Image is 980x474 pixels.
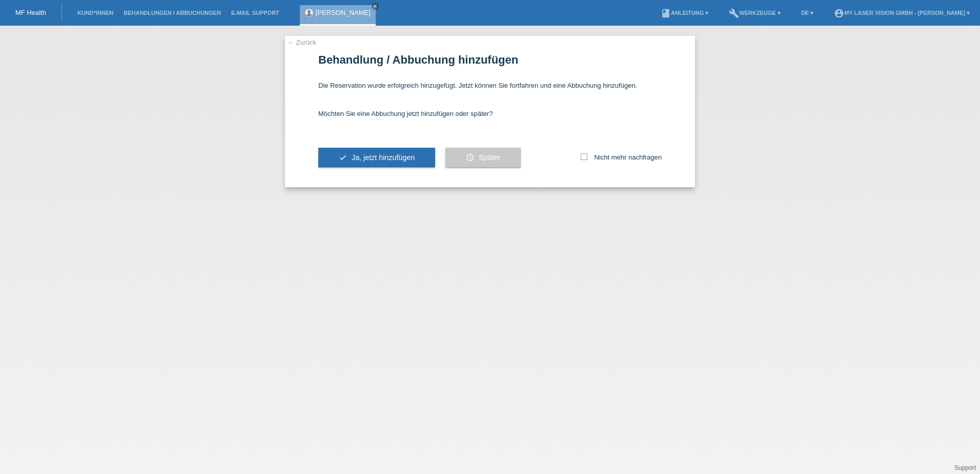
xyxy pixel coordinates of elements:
i: build [729,8,739,18]
a: buildWerkzeuge ▾ [724,10,786,16]
button: check Ja, jetzt hinzufügen [318,148,435,167]
a: MF Health [15,9,46,16]
a: Support [954,464,976,471]
h1: Behandlung / Abbuchung hinzufügen [318,53,662,66]
a: [PERSON_NAME] [316,9,371,16]
i: close [373,4,378,9]
i: book [661,8,671,18]
i: check [339,153,347,162]
a: ← Zurück [288,38,316,46]
i: schedule [466,153,474,162]
div: Möchten Sie eine Abbuchung jetzt hinzufügen oder später? [318,100,662,128]
a: Kund*innen [72,10,118,16]
span: Später [479,153,500,162]
a: account_circleMy Laser Vision GmbH - [PERSON_NAME] ▾ [829,10,975,16]
a: DE ▾ [796,10,819,16]
a: bookAnleitung ▾ [656,10,713,16]
div: Die Reservation wurde erfolgreich hinzugefügt. Jetzt können Sie fortfahren und eine Abbuchung hin... [318,71,662,100]
a: close [372,3,379,10]
i: account_circle [834,8,844,18]
span: Ja, jetzt hinzufügen [352,153,415,162]
a: Behandlungen / Abbuchungen [118,10,226,16]
label: Nicht mehr nachfragen [581,153,662,161]
button: schedule Später [445,148,521,167]
a: E-Mail Support [226,10,284,16]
